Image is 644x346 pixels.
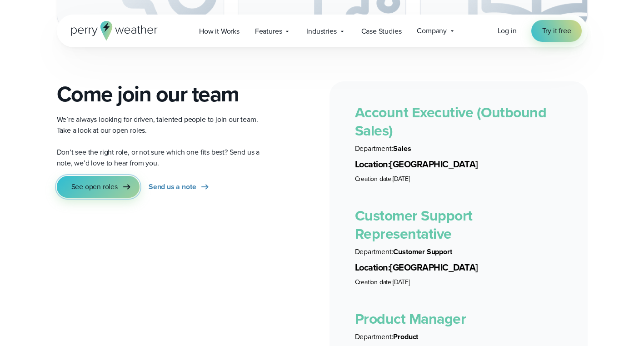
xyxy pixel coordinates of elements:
span: See open roles [71,181,118,192]
a: Case Studies [354,22,409,40]
span: Send us a note [149,181,196,192]
li: [GEOGRAPHIC_DATA] [355,158,562,171]
span: Location: [355,261,390,274]
span: Features [255,26,282,37]
a: Product Manager [355,308,466,330]
a: Send us a note [149,176,210,198]
span: Creation date: [355,277,393,287]
p: We’re always looking for driven, talented people to join our team. Take a look at our open roles. [57,114,270,136]
span: How it Works [199,26,240,37]
span: Location: [355,157,390,171]
span: Department: [355,331,394,342]
li: [DATE] [355,278,562,287]
a: See open roles [57,176,140,198]
span: Industries [306,26,336,37]
li: [DATE] [355,175,562,184]
span: Case Studies [361,26,402,37]
li: Sales [355,143,562,154]
h2: Come join our team [57,81,270,107]
span: Company [417,25,447,36]
a: Account Executive (Outbound Sales) [355,101,547,141]
p: Don’t see the right role, or not sure which one fits best? Send us a note, we’d love to hear from... [57,147,270,169]
li: Customer Support [355,246,562,257]
li: [GEOGRAPHIC_DATA] [355,261,562,274]
a: Customer Support Representative [355,205,473,245]
a: How it Works [191,22,247,40]
span: Try it free [542,25,571,36]
li: Product [355,331,562,342]
span: Department: [355,246,394,257]
a: Log in [498,25,517,36]
span: Department: [355,143,394,154]
a: Try it free [531,20,582,42]
span: Creation date: [355,174,393,184]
